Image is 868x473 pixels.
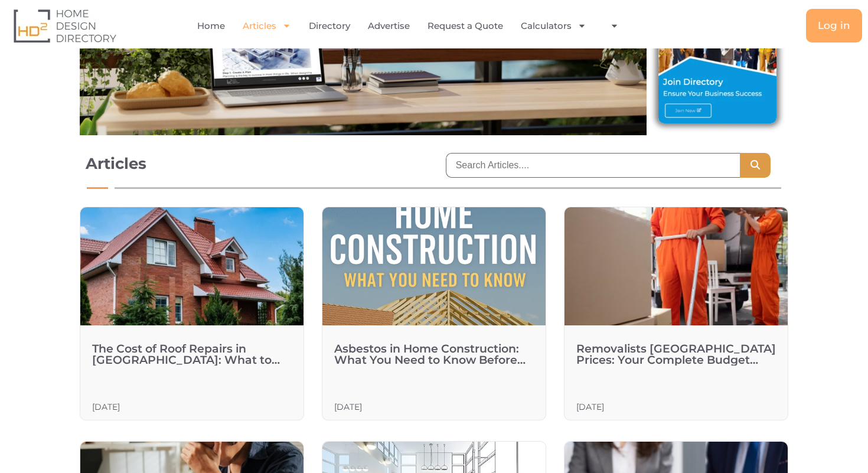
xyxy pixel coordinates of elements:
a: Home [197,12,225,40]
img: Join Directory [658,14,776,123]
a: Request a Quote [428,12,503,40]
nav: Menu [177,12,648,40]
a: Asbestos in Home Construction: What You Need to Know Before You Build or Renovate [334,342,526,378]
a: Calculators [521,12,586,40]
a: Articles [243,12,291,40]
a: Log in [806,9,862,43]
a: Advertise [368,12,410,40]
h3: [DATE] [334,403,362,411]
a: Removalists [GEOGRAPHIC_DATA] Prices: Your Complete Budget Guide [576,342,776,378]
h3: [DATE] [576,403,604,411]
h1: Articles [86,153,422,174]
span: Log in [818,21,850,31]
a: The Cost of Roof Repairs in [GEOGRAPHIC_DATA]: What to Expect in [DATE] [92,342,280,378]
input: Search Articles.... [446,153,740,178]
h3: [DATE] [92,403,120,411]
button: Search [740,153,771,178]
a: Directory [309,12,350,40]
